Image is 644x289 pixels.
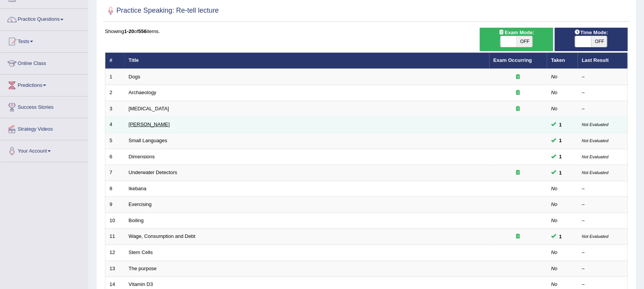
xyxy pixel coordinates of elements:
[493,233,543,240] div: Exam occurring question
[493,89,543,96] div: Exam occurring question
[129,154,155,159] a: Dimensions
[582,201,623,208] div: –
[582,249,623,256] div: –
[551,186,558,191] em: No
[582,234,608,239] small: Not Evaluated
[105,85,124,101] td: 2
[591,36,607,47] span: OFF
[105,197,124,213] td: 9
[493,169,543,176] div: Exam occurring question
[582,105,623,113] div: –
[556,233,565,241] span: You can still take this question
[493,57,532,63] a: Exam Occurring
[493,73,543,81] div: Exam occurring question
[556,153,565,161] span: You can still take this question
[556,121,565,129] span: You can still take this question
[105,261,124,277] td: 13
[551,74,558,80] em: No
[551,249,558,255] em: No
[582,73,623,81] div: –
[0,96,88,116] a: Success Stories
[582,265,623,272] div: –
[582,281,623,288] div: –
[105,149,124,165] td: 6
[582,185,623,193] div: –
[556,136,565,144] span: You can still take this question
[129,90,156,95] a: Archaeology
[129,121,170,127] a: [PERSON_NAME]
[105,229,124,245] td: 11
[129,186,146,191] a: Ikebana
[582,217,623,224] div: –
[105,28,627,35] div: Showing of items.
[138,28,147,34] b: 556
[0,140,88,159] a: Your Account
[105,117,124,133] td: 4
[105,53,124,69] th: #
[105,69,124,85] td: 1
[105,165,124,181] td: 7
[547,53,578,69] th: Taken
[551,281,558,287] em: No
[516,36,533,47] span: OFF
[0,31,88,50] a: Tests
[0,75,88,94] a: Predictions
[105,244,124,261] td: 12
[124,53,489,69] th: Title
[551,90,558,95] em: No
[105,213,124,229] td: 10
[105,5,219,17] h2: Practice Speaking: Re-tell lecture
[582,154,608,159] small: Not Evaluated
[551,106,558,111] em: No
[129,106,169,111] a: [MEDICAL_DATA]
[556,169,565,177] span: You can still take this question
[129,201,152,207] a: Exercising
[129,138,167,143] a: Small Languages
[129,218,144,223] a: Boiling
[129,169,177,175] a: Underwater Detectors
[578,53,627,69] th: Last Result
[129,281,153,287] a: Vitamin D3
[0,118,88,138] a: Strategy Videos
[129,74,140,80] a: Dogs
[105,133,124,149] td: 5
[551,201,558,207] em: No
[495,28,537,37] span: Exam Mode:
[129,233,196,239] a: Wage, Consumption and Debt
[551,218,558,223] em: No
[582,89,623,96] div: –
[129,249,153,255] a: Stem Cells
[129,266,157,271] a: The purpose
[105,101,124,117] td: 3
[582,170,608,175] small: Not Evaluated
[582,122,608,127] small: Not Evaluated
[480,28,553,51] div: Show exams occurring in exams
[493,105,543,113] div: Exam occurring question
[105,181,124,197] td: 8
[0,9,88,28] a: Practice Questions
[551,266,558,271] em: No
[124,28,134,34] b: 1-20
[0,53,88,72] a: Online Class
[571,28,611,37] span: Time Mode:
[582,138,608,143] small: Not Evaluated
